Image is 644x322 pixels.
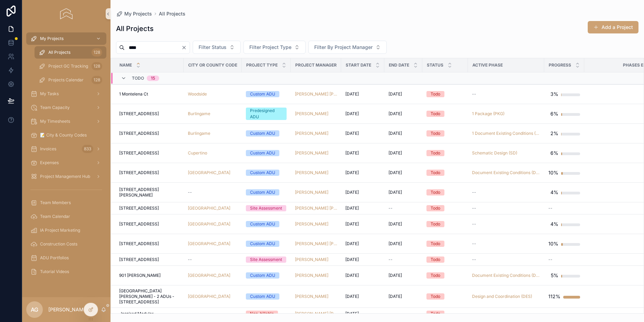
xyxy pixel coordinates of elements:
[188,131,238,136] a: Burlingame
[92,48,102,57] div: 128
[40,132,87,138] span: 📝 City & County Codes
[345,170,359,175] span: [DATE]
[40,160,59,165] span: Expenses
[188,111,210,117] span: Burlingame
[431,256,440,263] div: Todo
[295,131,337,136] a: [PERSON_NAME]
[250,205,282,211] div: Site Assessment
[426,111,464,117] a: Todo
[426,170,464,176] a: Todo
[345,91,359,97] span: [DATE]
[40,200,71,205] span: Team Members
[431,272,440,279] div: Todo
[431,189,440,195] div: Todo
[119,91,180,97] a: 1 Montelena Ct
[345,241,380,246] a: [DATE]
[550,87,558,101] div: 3%
[188,205,238,211] a: [GEOGRAPHIC_DATA]
[26,252,106,264] a: ADU Portfolios
[246,170,287,176] a: Custom ADU
[548,146,580,160] a: 6%
[48,63,88,69] span: Project GC Tracking
[472,190,476,195] span: --
[388,91,418,97] a: [DATE]
[119,241,180,246] a: [STREET_ADDRESS]
[119,131,180,136] a: [STREET_ADDRESS]
[314,44,373,51] span: Filter By Project Manager
[388,205,393,211] span: --
[345,170,380,175] a: [DATE]
[472,273,540,278] a: Document Existing Conditions (DEC)
[345,205,380,211] a: [DATE]
[295,91,337,97] span: [PERSON_NAME] [PERSON_NAME]
[388,111,418,117] a: [DATE]
[250,170,275,176] div: Custom ADU
[119,111,159,117] span: [STREET_ADDRESS]
[188,205,230,211] a: [GEOGRAPHIC_DATA]
[548,269,580,282] a: 5%
[26,224,106,237] a: IA Project Marketing
[60,8,72,19] img: App logo
[188,91,238,97] a: Woodside
[472,111,504,117] a: 1 Package (PKG)
[431,241,440,247] div: Todo
[295,241,337,246] a: [PERSON_NAME] [PERSON_NAME]
[119,288,180,305] a: [GEOGRAPHIC_DATA][PERSON_NAME] - 2 ADUs - [STREET_ADDRESS]
[246,91,287,97] a: Custom ADU
[388,91,402,97] span: [DATE]
[188,241,230,246] a: [GEOGRAPHIC_DATA]
[388,170,418,175] a: [DATE]
[345,205,359,211] span: [DATE]
[188,257,192,262] span: --
[548,87,580,101] a: 3%
[388,273,418,278] a: [DATE]
[345,241,359,246] span: [DATE]
[119,257,159,262] span: [STREET_ADDRESS]
[550,107,558,121] div: 6%
[472,257,476,262] span: --
[295,205,337,211] a: [PERSON_NAME] [PERSON_NAME]
[295,190,328,195] a: [PERSON_NAME]
[295,257,328,262] a: [PERSON_NAME]
[308,41,387,54] button: Select Button
[119,131,159,136] span: [STREET_ADDRESS]
[388,221,402,227] span: [DATE]
[388,150,402,156] span: [DATE]
[588,21,638,33] button: Add a Project
[188,190,238,195] a: --
[472,131,540,136] a: 1 Document Existing Conditions (DEC)
[431,130,440,137] div: Todo
[345,131,359,136] span: [DATE]
[472,205,540,211] a: --
[26,88,106,100] a: My Tasks
[295,170,328,175] a: [PERSON_NAME]
[40,174,90,179] span: Project Management Hub
[426,130,464,137] a: Todo
[388,190,418,195] a: [DATE]
[188,150,207,156] a: Cupertino
[40,228,80,233] span: IA Project Marketing
[119,91,148,97] span: 1 Montelena Ct
[250,91,275,97] div: Custom ADU
[188,273,238,278] a: [GEOGRAPHIC_DATA]
[250,256,282,263] div: Site Assessment
[119,170,180,175] a: [STREET_ADDRESS]
[48,50,70,55] span: All Projects
[426,272,464,279] a: Todo
[159,10,185,17] a: All Projects
[40,36,64,41] span: My Projects
[472,170,540,175] a: Document Existing Conditions (DEC)
[426,189,464,195] a: Todo
[181,45,190,50] button: Clear
[26,197,106,209] a: Team Members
